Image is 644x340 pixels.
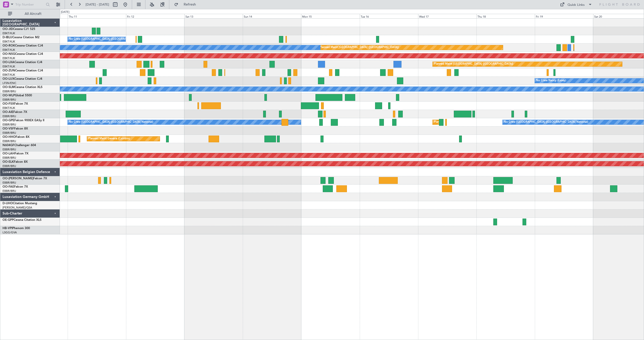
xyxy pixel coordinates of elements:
[568,3,585,8] div: Quick Links
[3,36,12,39] span: D-IBLU
[3,227,30,230] a: HB-VPIPhenom 300
[61,10,69,14] div: [DATE]
[3,40,15,44] a: EBKT/KJK
[3,48,15,52] a: EBKT/KJK
[3,94,15,97] span: OO-WLP
[3,202,37,205] a: D-IJHOCitation Mustang
[301,14,359,18] div: Mon 15
[536,77,566,84] div: No Crew Nancy (Essey)
[3,127,28,130] a: OO-VSFFalcon 8X
[3,106,15,110] a: EBKT/KJK
[3,61,14,64] span: OO-LXA
[172,1,202,9] button: Refresh
[3,160,28,163] a: OO-ELKFalcon 8X
[434,60,513,68] div: Planned Maint [GEOGRAPHIC_DATA] ([GEOGRAPHIC_DATA])
[476,14,535,18] div: Thu 18
[3,189,16,193] a: EBBR/BRU
[3,127,14,130] span: OO-VSF
[3,53,15,56] span: OO-NSG
[3,53,43,56] a: OO-NSGCessna Citation CJ4
[3,139,16,143] a: EBBR/BRU
[69,35,153,43] div: No Crew [GEOGRAPHIC_DATA] ([GEOGRAPHIC_DATA] National)
[3,77,14,80] span: OO-LUX
[3,31,15,35] a: EBKT/KJK
[3,77,42,80] a: OO-LUXCessna Citation CJ4
[418,14,476,18] div: Wed 17
[3,227,12,230] span: HB-VPI
[3,111,13,114] span: OO-AIE
[3,81,16,85] a: LFSN/ENC
[6,10,55,18] button: All Aircraft
[3,144,36,147] a: N604GFChallenger 604
[3,119,14,122] span: OO-GPE
[3,114,16,118] a: EBBR/BRU
[3,65,15,68] a: EBKT/KJK
[3,123,16,126] a: EBBR/BRU
[3,86,15,89] span: OO-SLM
[184,14,243,18] div: Sat 13
[3,119,44,122] a: OO-GPEFalcon 900EX EASy II
[3,144,14,147] span: N604GF
[3,98,16,102] a: EBBR/BRU
[3,152,15,155] span: OO-LAH
[3,152,28,155] a: OO-LAHFalcon 7X
[3,177,47,180] a: OO-[PERSON_NAME]Falcon 7X
[3,206,32,209] a: [PERSON_NAME]/QSA
[3,202,13,205] span: D-IJHO
[3,69,43,72] a: OO-ZUNCessna Citation CJ4
[3,44,15,47] span: OO-ROK
[3,219,42,222] a: OE-GPPCessna Citation XLS
[434,118,525,126] div: Planned Maint [GEOGRAPHIC_DATA] ([GEOGRAPHIC_DATA] National)
[3,131,16,135] a: EBBR/BRU
[3,28,13,31] span: OO-JID
[3,160,14,163] span: OO-ELK
[15,1,44,8] input: Trip Number
[3,156,16,160] a: EBBR/BRU
[3,231,17,234] a: LSGG/GVA
[3,36,39,39] a: D-IBLUCessna Citation M2
[3,102,14,105] span: OO-FSX
[68,14,126,18] div: Thu 11
[3,219,14,222] span: OE-GPP
[3,136,16,139] span: OO-HHO
[535,14,593,18] div: Fri 19
[3,86,43,89] a: OO-SLMCessna Citation XLS
[557,1,595,9] button: Quick Links
[86,2,109,7] span: [DATE] - [DATE]
[3,164,16,168] a: EBBR/BRU
[3,90,16,93] a: EBBR/BRU
[3,73,15,77] a: EBKT/KJK
[3,185,14,188] span: OO-FAE
[3,177,33,180] span: OO-[PERSON_NAME]
[3,44,43,47] a: OO-ROKCessna Citation CJ4
[3,94,32,97] a: OO-WLPGlobal 5500
[3,69,15,72] span: OO-ZUN
[504,118,588,126] div: No Crew [GEOGRAPHIC_DATA] ([GEOGRAPHIC_DATA] National)
[88,135,130,143] div: Planned Maint Geneva (Cointrin)
[3,28,35,31] a: OO-JIDCessna CJ1 525
[3,148,16,151] a: EBBR/BRU
[3,102,28,105] a: OO-FSXFalcon 7X
[3,181,16,185] a: EBBR/BRU
[3,111,27,114] a: OO-AIEFalcon 7X
[126,14,184,18] div: Fri 12
[13,12,53,16] span: All Aircraft
[3,61,42,64] a: OO-LXACessna Citation CJ4
[3,185,28,188] a: OO-FAEFalcon 7X
[69,118,153,126] div: No Crew [GEOGRAPHIC_DATA] ([GEOGRAPHIC_DATA] National)
[360,14,418,18] div: Tue 16
[179,3,200,6] span: Refresh
[3,136,29,139] a: OO-HHOFalcon 8X
[243,14,301,18] div: Sun 14
[3,56,15,60] a: EBKT/KJK
[319,44,399,51] div: Planned Maint [GEOGRAPHIC_DATA] ([GEOGRAPHIC_DATA])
